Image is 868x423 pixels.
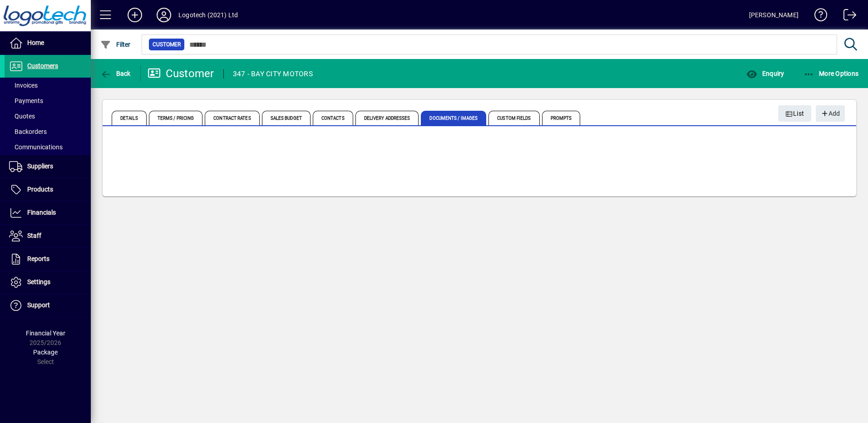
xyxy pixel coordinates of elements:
[98,65,133,82] button: Back
[5,294,91,317] a: Support
[313,111,353,125] span: Contacts
[148,66,214,81] div: Customer
[5,178,91,201] a: Products
[100,41,131,48] span: Filter
[488,111,539,125] span: Custom Fields
[5,225,91,247] a: Staff
[5,78,91,93] a: Invoices
[5,32,91,54] a: Home
[178,8,238,22] div: Logotech (2021) Ltd
[112,111,147,125] span: Details
[9,128,47,135] span: Backorders
[5,271,91,294] a: Settings
[542,111,581,125] span: Prompts
[744,65,786,82] button: Enquiry
[98,36,133,53] button: Filter
[5,155,91,178] a: Suppliers
[27,232,41,239] span: Staff
[421,111,486,125] span: Documents / Images
[816,105,845,122] button: Add
[9,113,35,120] span: Quotes
[9,82,38,89] span: Invoices
[746,70,784,77] span: Enquiry
[27,162,53,170] span: Suppliers
[820,106,840,121] span: Add
[749,8,799,22] div: [PERSON_NAME]
[9,97,43,104] span: Payments
[149,111,203,125] span: Terms / Pricing
[801,65,861,82] button: More Options
[27,301,50,309] span: Support
[5,124,91,139] a: Backorders
[5,248,91,271] a: Reports
[149,7,178,23] button: Profile
[27,278,50,285] span: Settings
[804,70,859,77] span: More Options
[355,111,419,125] span: Delivery Addresses
[233,67,313,81] div: 347 - BAY CITY MOTORS
[5,93,91,108] a: Payments
[27,39,44,46] span: Home
[778,105,812,122] button: List
[837,2,857,31] a: Logout
[205,111,259,125] span: Contract Rates
[91,65,141,82] app-page-header-button: Back
[100,70,131,77] span: Back
[262,111,311,125] span: Sales Budget
[27,62,58,69] span: Customers
[785,106,804,121] span: List
[808,2,828,31] a: Knowledge Base
[120,7,149,23] button: Add
[27,186,53,193] span: Products
[5,139,91,155] a: Communications
[26,330,65,337] span: Financial Year
[27,209,56,216] span: Financials
[27,255,49,262] span: Reports
[153,40,181,49] span: Customer
[5,202,91,224] a: Financials
[5,108,91,124] a: Quotes
[33,349,58,356] span: Package
[9,143,63,151] span: Communications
